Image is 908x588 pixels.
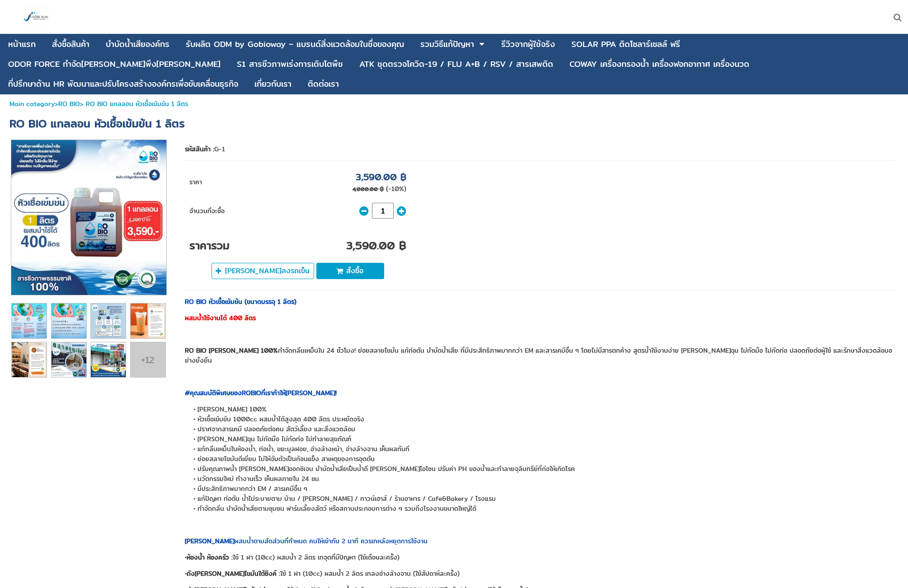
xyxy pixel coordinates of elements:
strong: [PERSON_NAME] [185,536,235,546]
img: 46fe287de5354e68b8a373c2afde7456 [91,342,126,377]
span: กำจัดกลิ่น บำบัดน้ำเสียตามชุมชน ฟาร์มเลี้ยงสัตว์ หรือสถานประกอบการต่าง ๆ รวมถึงโรงงานขนาดใหญ่ได้ [198,504,476,513]
span: จำนวนที่จะซื้อ [189,206,225,216]
b: รหัสสินค้า : [185,144,214,154]
div: หน้าแรก [8,40,36,48]
strong: ถัง[PERSON_NAME]ไขมันใต้ซิงค์ : [187,569,280,579]
p: 4,000.00 ฿ [353,185,384,193]
span: ผสมน้ำตามสัดส่วนที่กำหนด คนให้เข้ากัน 2 นาที ควรเทหลังหยุดการใช้งาน [235,536,428,546]
img: e37c2cfd28c348b78abac27a7fe1faab [12,342,47,377]
td: ราคา [185,165,253,198]
span: [PERSON_NAME]ลงรถเข็น [225,266,310,276]
span: นวัตกรรมใหม่ ทำงานเร็ว เห็นผลภายใน 24 ชม. [198,474,320,484]
span: [PERSON_NAME] 100% [198,404,267,414]
span: แก้ปัญหา ท่อตัน น้ำไม่ระบายตาม บ้าน / [PERSON_NAME] / ทาวน์เฮาส์ / ร้านอาหาร / Cafe&Bakery / โรงแรม [198,494,496,504]
div: ODOR FORCE กำจัด[PERSON_NAME]พึง[PERSON_NAME] [8,60,221,68]
span: RO BIO แกลลอน หัวเชื้อเข้มข้น 1 ลิตร [9,115,185,132]
a: +12 [131,342,165,377]
div: ติดต่อเรา [308,80,339,88]
div: รวมวิธีแก้ปัญหา [420,40,474,48]
div: เกี่ยวกับเรา [254,80,292,88]
a: ATK ชุดตรวจโควิด-19 / FLU A+B / RSV / สารเสพติด [359,56,553,73]
a: SOLAR PPA ติดโซลาร์เซลล์ ฟรี [571,36,680,53]
a: รวมวิธีแก้ปัญหา [420,36,474,53]
a: Main category [9,99,55,109]
strong: RO BIO หัวเชื้อเข้มข้น (ขนาดบรรจุ 1 ลิตร) [185,297,296,307]
span: มีประสิทธิภาพมากกว่า EM / สารเคมีอื่น ๆ [198,484,307,494]
img: large-1644130236041.jpg [23,4,50,31]
a: หน้าแรก [8,36,36,53]
span: G-1 [214,144,225,154]
div: +12 [131,353,165,367]
a: S1 สารชีวภาพเร่งการเติบโตพืช [237,56,343,73]
button: [PERSON_NAME]ลงรถเข็น [212,263,314,279]
div: รับผลิต ODM by Gobioway – แบรนด์สิ่งแวดล้อมในชื่อของคุณ [186,40,404,48]
span: ย่อยสลายไขมันดีเยี่ยม ไม่ให้จับตัวเป็นก้อนแข็ง สาเหตุของการอุดตัน [198,454,375,464]
a: RO BIO [58,99,80,109]
a: ติดต่อเรา [308,75,339,93]
img: e1fa0145faf34ce69a081c882879e26e [12,303,47,338]
span: ปรับคุณภาพน้ำ [PERSON_NAME]ออกซิเจน บำบัดน้ำเสียเป็นน้ำดี [PERSON_NAME]โอโซน ปรับค่า PH ของน้ำและ... [198,464,575,474]
span: แก้กลิ่นเหม็นในห้องน้ำ, ท่อน้ำ, ขยะมูลฝอย, อ่างล้างหน้า, อ่างล้างจาน เห็นผลทันที [198,444,409,454]
a: ODOR FORCE กำจัด[PERSON_NAME]พึง[PERSON_NAME] [8,56,221,73]
img: 8878413a97944e3f8fca15d0eb43459c [11,140,166,295]
a: รีวิวจากผู้ใช้จริง [501,36,555,53]
p: กำจัดกลิ่นเหม็นใน 24 ชั่วโมง! ย่อยสลายไขมัน แก้ท่อตัน บำบัดน้ำเสีย ที่มีประสิทธิภาพมากกว่า EM และ... [185,345,894,365]
a: COWAY เครื่องกรองน้ำ เครื่องฟอกอากาศ เครื่องนวด [569,56,749,73]
a: สั่งซื้อสินค้า [52,36,89,53]
a: รับผลิต ODM by Gobioway – แบรนด์สิ่งแวดล้อมในชื่อของคุณ [186,36,404,53]
div: รีวิวจากผู้ใช้จริง [501,40,555,48]
span: หัวเชื้อเข้มข้น 1000cc ผสมน้ำได้สูงสุด 400 ลิตร ประหยัดจริง [198,414,364,424]
p: 3,590.00 ฿ [356,170,406,184]
div: สั่งซื้อสินค้า [52,40,89,48]
a: บําบัดน้ำเสียองค์กร [106,36,169,53]
div: ที่ปรึกษาด้าน HR พัฒนาและปรับโครงสร้างองค์กรเพื่อขับเคลื่อนธุรกิจ [8,80,238,88]
span: [PERSON_NAME]ฉุน ไม่กัดมือ ไม่กัดท่อ ไม่ทำลายสุขภัณฑ์ [198,434,351,444]
td: 3,590.00 ฿ [253,223,411,258]
img: c5d086efc79f4d469cf23441bc54db9e [131,303,165,338]
span: (-10%) [386,184,406,194]
a: ที่ปรึกษาด้าน HR พัฒนาและปรับโครงสร้างองค์กรเพื่อขับเคลื่อนธุรกิจ [8,75,238,93]
img: e4e8fc325aa24844b8cbee2ee0dc281d [52,342,86,377]
td: ราคารวม [185,223,253,258]
div: ATK ชุดตรวจโควิด-19 / FLU A+B / RSV / สารเสพติด [359,60,553,68]
div: COWAY เครื่องกรองน้ำ เครื่องฟอกอากาศ เครื่องนวด [569,60,749,68]
strong: ห้องน้ำ ห้องครัว : [187,552,233,562]
div: บําบัดน้ำเสียองค์กร [106,40,169,48]
div: SOLAR PPA ติดโซลาร์เซลล์ ฟรี [571,40,680,48]
span: ปราศจากสารเคมี ปลอดภัยต่อคน สัตว์เลี้ยง และสิ่งแวดล้อม [198,424,355,434]
p: • ใช้ 1 ฝา (10cc) ผสมน้ำ 2 ลิตร เทลงอ่างล้างจาน (ใช้สัปดาห์ละครั้ง) [185,569,894,579]
img: 22346ad6c85c4ff689454f385e45bf32 [91,303,126,338]
strong: RO BIO [PERSON_NAME] 100% [185,345,278,355]
strong: #คุณสมบัติพิเศษของROBIOที่เราท้าให้[PERSON_NAME]! [185,388,337,398]
strong: ผสมน้ำใช้งานได้ 400 ลิตร [185,313,256,323]
div: S1 สารชีวภาพเร่งการเติบโตพืช [237,60,343,68]
span: สั่งซื้อ [346,266,363,276]
button: สั่งซื้อ [316,263,384,279]
a: เกี่ยวกับเรา [254,75,292,93]
img: 590f9545f44846a185cfe197ad74d7bc [52,303,86,338]
p: • ใช้ 1 ฝา (10cc) ผสมน้ำ 2 ลิตร เทจุดที่มีปัญหา (ใช้เดือนละครั้ง) [185,552,894,562]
